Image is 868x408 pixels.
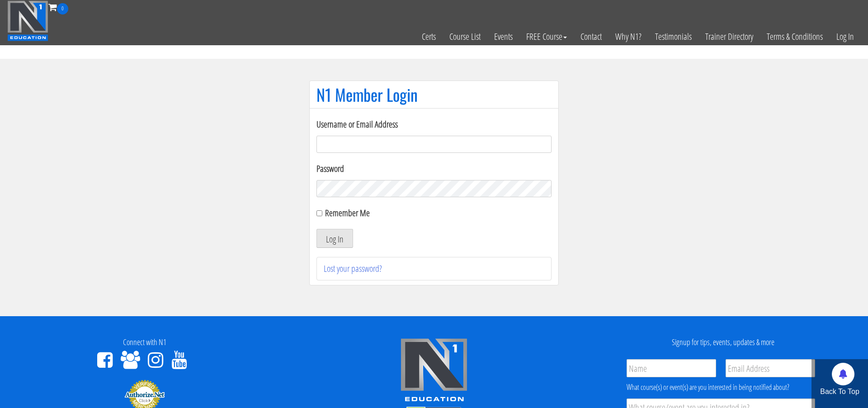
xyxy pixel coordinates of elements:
[811,386,868,397] p: Back To Top
[830,14,861,59] a: Log In
[7,0,48,41] img: n1-education
[726,359,815,377] input: Email Address
[316,229,353,248] button: Log In
[627,382,815,393] div: What course(s) or event(s) are you interested in being notified about?
[48,1,68,13] a: 0
[698,14,760,59] a: Trainer Directory
[648,14,698,59] a: Testimonials
[316,118,552,131] label: Username or Email Address
[574,14,609,59] a: Contact
[627,359,716,377] input: Name
[324,262,382,275] a: Lost your password?
[316,162,552,176] label: Password
[443,14,487,59] a: Course List
[487,14,519,59] a: Events
[415,14,443,59] a: Certs
[760,14,830,59] a: Terms & Conditions
[400,338,468,405] img: n1-edu-logo
[325,207,370,219] label: Remember Me
[609,14,648,59] a: Why N1?
[519,14,574,59] a: FREE Course
[7,338,283,347] h4: Connect with N1
[57,3,68,14] span: 0
[316,85,552,104] h1: N1 Member Login
[585,338,861,347] h4: Signup for tips, events, updates & more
